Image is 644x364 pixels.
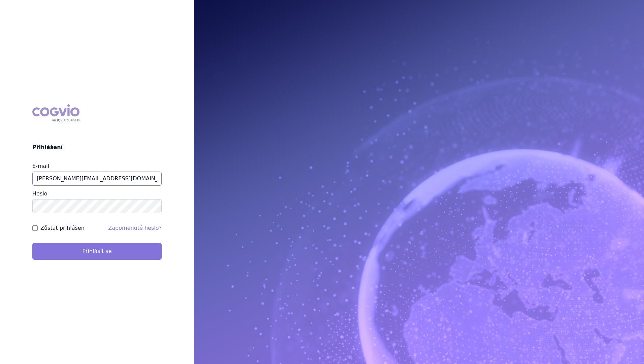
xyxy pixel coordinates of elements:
a: Zapomenuté heslo? [108,225,162,231]
label: Heslo [32,190,47,197]
button: Přihlásit se [32,243,162,260]
div: COGVIO [32,104,79,122]
label: Zůstat přihlášen [40,224,85,232]
label: E-mail [32,163,49,169]
h2: Přihlášení [32,143,162,151]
